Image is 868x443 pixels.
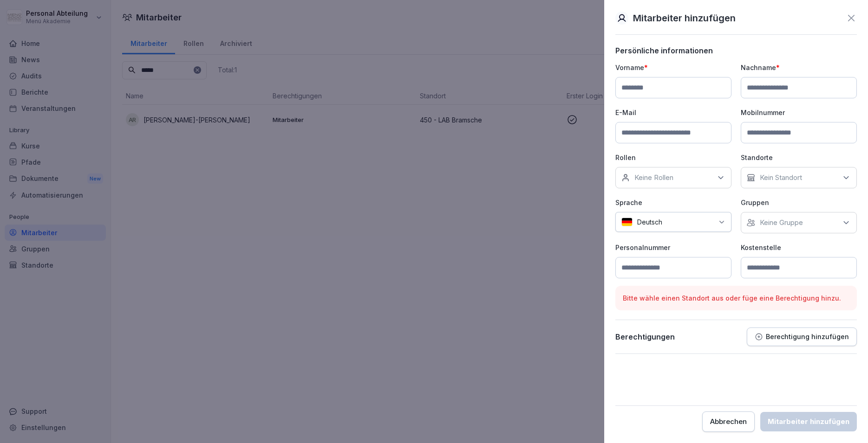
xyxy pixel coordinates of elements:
[615,198,731,207] p: Sprache
[741,243,857,252] p: Kostenstelle
[741,198,857,207] p: Gruppen
[633,11,736,25] p: Mitarbeiter hinzufügen
[766,333,849,340] p: Berechtigung hinzufügen
[615,332,675,341] p: Berechtigungen
[760,218,803,227] p: Keine Gruppe
[615,212,731,232] div: Deutsch
[634,173,673,182] p: Keine Rollen
[615,153,731,162] p: Rollen
[760,412,857,431] button: Mitarbeiter hinzufügen
[615,108,731,117] p: E-Mail
[741,63,857,72] p: Nachname
[615,46,857,55] p: Persönliche informationen
[747,327,857,346] button: Berechtigung hinzufügen
[768,417,849,427] div: Mitarbeiter hinzufügen
[741,153,857,162] p: Standorte
[710,417,747,427] div: Abbrechen
[621,218,633,226] img: de.svg
[615,243,731,252] p: Personalnummer
[615,63,731,72] p: Vorname
[760,173,802,182] p: Kein Standort
[623,293,849,303] p: Bitte wähle einen Standort aus oder füge eine Berechtigung hinzu.
[702,411,755,432] button: Abbrechen
[741,108,857,117] p: Mobilnummer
